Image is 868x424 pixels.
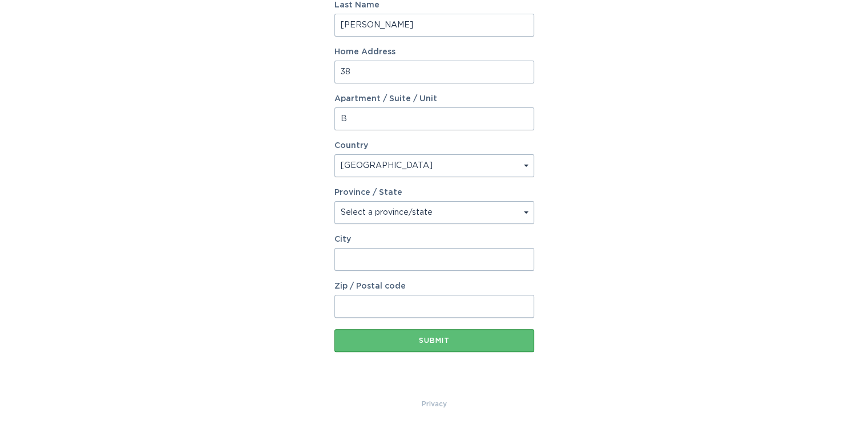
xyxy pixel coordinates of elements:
[422,398,447,410] a: Privacy Policy & Terms of Use
[334,189,402,197] label: Province / State
[334,282,534,290] label: Zip / Postal code
[334,235,534,243] label: City
[334,1,534,9] label: Last Name
[334,329,534,352] button: Submit
[334,95,534,103] label: Apartment / Suite / Unit
[334,142,368,150] label: Country
[340,337,528,344] div: Submit
[334,48,534,56] label: Home Address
